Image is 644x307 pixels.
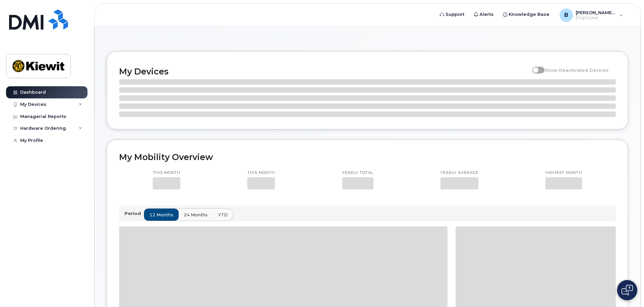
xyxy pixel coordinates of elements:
h2: My Mobility Overview [119,152,616,162]
img: Open chat [621,285,633,296]
p: Highest month [545,170,582,176]
span: YTD [218,212,228,218]
span: 24 months [184,212,208,218]
p: Period [124,210,144,217]
p: Yearly total [342,170,373,176]
p: Yearly average [440,170,478,176]
p: This month [247,170,275,176]
p: This month [153,170,180,176]
input: Show Deactivated Devices [532,64,538,69]
h2: My Devices [119,66,529,76]
span: Show Deactivated Devices [544,67,609,73]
